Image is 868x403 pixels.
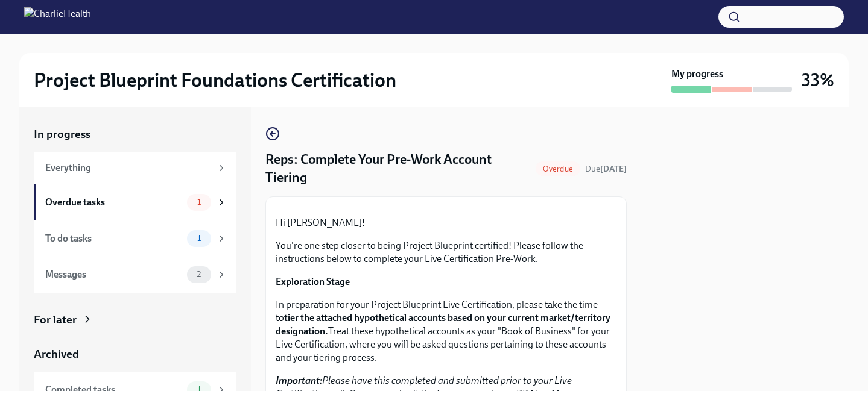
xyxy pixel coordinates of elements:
a: Messages2 [34,257,236,293]
div: Completed tasks [45,383,182,396]
div: Messages [45,268,182,281]
img: CharlieHealth [24,7,91,27]
a: Overdue tasks1 [34,184,236,220]
div: To do tasks [45,232,182,245]
p: Hi [PERSON_NAME]! [276,216,616,230]
a: To do tasks1 [34,220,236,257]
strong: tier the attached hypothetical accounts based on your current market/territory designation. [276,312,610,337]
strong: [DATE] [600,164,627,174]
strong: My progress [671,67,723,81]
span: 2 [189,270,208,279]
span: 1 [190,198,208,207]
h2: Project Blueprint Foundations Certification [34,68,396,92]
p: In preparation for your Project Blueprint Live Certification, please take the time to Treat these... [276,298,616,364]
a: Everything [34,152,236,184]
strong: Exploration Stage [276,276,350,287]
span: September 8th, 2025 11:00 [585,163,627,175]
div: Everything [45,161,211,175]
p: You're one step closer to being Project Blueprint certified! Please follow the instructions below... [276,239,616,266]
span: 1 [190,385,208,394]
a: In progress [34,127,236,142]
span: 1 [190,234,208,243]
strong: Important: [276,375,322,386]
span: Due [585,164,627,174]
h4: Reps: Complete Your Pre-Work Account Tiering [265,151,531,187]
div: Overdue tasks [45,196,182,209]
span: Overdue [536,164,580,173]
div: For later [34,312,77,328]
h3: 33% [802,69,834,91]
a: For later [34,312,236,328]
a: Archived [34,346,236,362]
